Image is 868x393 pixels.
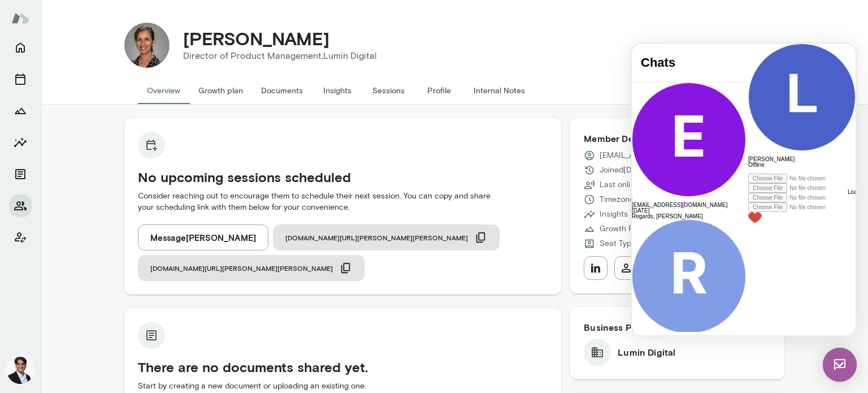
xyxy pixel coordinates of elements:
button: Growth plan [189,77,252,104]
img: Mento [11,7,29,29]
h6: Business Plan [584,321,771,334]
button: Insights [9,131,32,154]
h6: [PERSON_NAME] [116,113,224,119]
button: Documents [252,77,312,104]
h5: There are no documents shared yet. [138,358,548,376]
p: [EMAIL_ADDRESS][DOMAIN_NAME] [600,150,731,161]
div: Attach image [116,149,224,159]
button: Message[PERSON_NAME] [138,224,268,251]
p: Joined [DATE] [600,165,648,176]
p: Timezone not set [600,194,662,205]
button: Profile [414,77,465,104]
button: [DOMAIN_NAME][URL][PERSON_NAME][PERSON_NAME] [138,255,364,281]
div: Attach file [116,159,224,169]
button: Home [9,36,32,59]
p: Start by creating a new document or uploading an existing one. [138,381,548,392]
p: Last online [DATE] [600,179,663,191]
button: Documents [9,163,32,185]
button: Internal Notes [465,77,534,104]
span: [DOMAIN_NAME][URL][PERSON_NAME][PERSON_NAME] [150,264,333,273]
h6: Member Details [584,132,771,145]
button: [DOMAIN_NAME][URL][PERSON_NAME][PERSON_NAME] [273,224,500,251]
span: Offline [116,118,133,124]
p: Director of Product Management, Lumin Digital [183,49,377,63]
p: Seat Type: Standard/Leadership [600,238,714,249]
h5: No upcoming sessions scheduled [138,168,548,186]
button: Insights [312,77,363,104]
button: Overview [138,77,189,104]
h4: Chats [9,12,107,27]
button: Client app [9,226,32,249]
button: Growth Plan [9,100,32,122]
img: Raj Manghani [7,357,34,384]
button: Sessions [9,68,32,90]
div: Live Reaction [116,169,224,180]
h6: Lumin Digital [618,346,675,359]
img: Lavanya Rajan [124,23,170,68]
img: heart [116,169,130,180]
p: Consider reaching out to encourage them to schedule their next session. You can copy and share yo... [138,191,548,213]
p: Insights Status: Unsent [600,209,681,220]
span: [DOMAIN_NAME][URL][PERSON_NAME][PERSON_NAME] [285,233,468,242]
div: Attach audio [116,140,224,149]
div: Attach video [116,130,224,140]
h4: [PERSON_NAME] [183,28,329,49]
p: Growth Plan: Not Started [600,223,688,235]
button: Members [9,195,32,217]
button: Sessions [363,77,414,104]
